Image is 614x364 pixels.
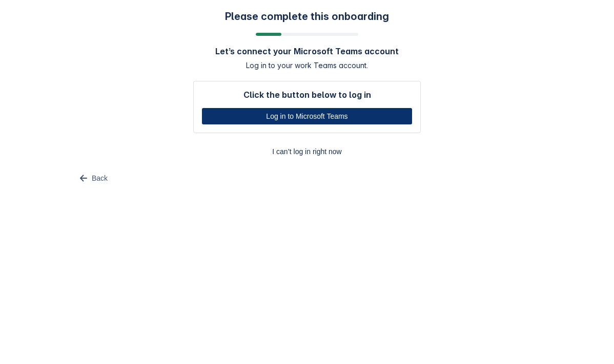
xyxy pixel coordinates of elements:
[199,143,415,160] span: I can’t log in right now
[243,90,371,100] h4: Click the button below to log in
[246,60,368,71] span: Log in to your work Teams account.
[215,46,399,56] h4: Let’s connect your Microsoft Teams account
[208,108,406,124] span: Log in to Microsoft Teams
[193,143,421,160] button: I can’t log in right now
[225,10,389,23] h3: Please complete this onboarding
[92,170,108,186] span: Back
[71,170,114,186] button: Back
[202,108,412,124] button: Log in to Microsoft Teams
